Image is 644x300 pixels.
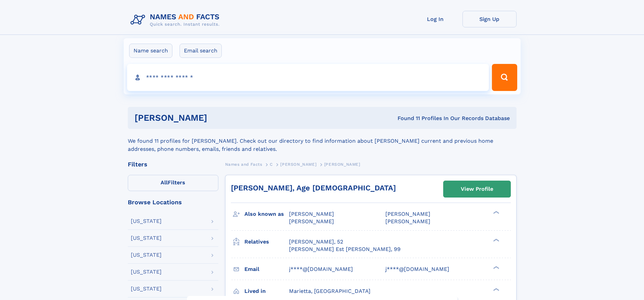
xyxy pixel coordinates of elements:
[129,44,172,58] label: Name search
[135,114,303,122] h1: [PERSON_NAME]
[244,236,289,248] h3: Relatives
[128,129,517,153] div: We found 11 profiles for [PERSON_NAME]. Check out our directory to find information about [PERSON...
[244,285,289,297] h3: Lived in
[161,179,168,186] span: All
[131,235,162,241] div: [US_STATE]
[462,11,517,27] a: Sign Up
[492,238,500,242] div: ❯
[128,11,225,29] img: Logo Names and Facts
[128,199,218,205] div: Browse Locations
[225,160,262,168] a: Names and Facts
[180,44,222,58] label: Email search
[131,286,162,292] div: [US_STATE]
[302,115,510,122] div: Found 11 Profiles In Our Records Database
[385,211,430,217] span: [PERSON_NAME]
[289,211,334,217] span: [PERSON_NAME]
[231,184,396,192] a: [PERSON_NAME], Age [DEMOGRAPHIC_DATA]
[289,288,371,294] span: Marietta, [GEOGRAPHIC_DATA]
[444,181,510,197] a: View Profile
[461,181,493,197] div: View Profile
[128,161,218,167] div: Filters
[289,246,401,253] a: [PERSON_NAME] Est [PERSON_NAME], 99
[131,218,162,224] div: [US_STATE]
[244,263,289,275] h3: Email
[289,218,334,225] span: [PERSON_NAME]
[289,238,343,246] a: [PERSON_NAME], 52
[492,287,500,292] div: ❯
[128,175,218,191] label: Filters
[131,269,162,275] div: [US_STATE]
[270,160,273,168] a: C
[244,208,289,220] h3: Also known as
[280,160,316,168] a: [PERSON_NAME]
[270,162,273,167] span: C
[324,162,360,167] span: [PERSON_NAME]
[408,11,462,27] a: Log In
[492,265,500,270] div: ❯
[127,64,489,91] input: search input
[280,162,316,167] span: [PERSON_NAME]
[492,210,500,215] div: ❯
[385,218,430,225] span: [PERSON_NAME]
[492,64,517,91] button: Search Button
[131,252,162,258] div: [US_STATE]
